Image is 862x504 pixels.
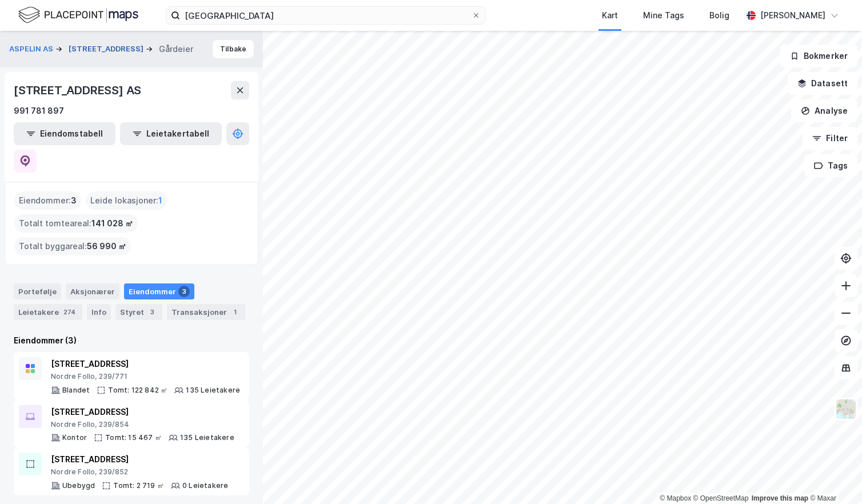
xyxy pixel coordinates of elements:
[115,304,162,320] div: Styret
[66,283,119,299] div: Aksjonærer
[805,449,862,504] iframe: Chat Widget
[9,43,55,55] button: ASPELIN AS
[14,237,131,255] div: Totalt byggareal :
[61,306,78,318] div: 274
[167,304,245,320] div: Transaksjoner
[86,191,167,210] div: Leide lokasjoner :
[14,191,81,210] div: Eiendommer :
[62,433,87,442] div: Kontor
[780,45,857,67] button: Bokmerker
[69,43,146,55] button: [STREET_ADDRESS]
[146,306,158,318] div: 3
[178,286,190,297] div: 3
[803,127,857,150] button: Filter
[180,433,234,442] div: 135 Leietakere
[760,9,825,22] div: [PERSON_NAME]
[643,9,684,22] div: Mine Tags
[14,122,115,145] button: Eiendomstabell
[14,81,143,99] div: [STREET_ADDRESS] AS
[124,283,194,299] div: Eiendommer
[71,194,77,207] span: 3
[752,494,808,502] a: Improve this map
[105,433,162,442] div: Tomt: 15 467 ㎡
[213,40,254,58] button: Tilbake
[87,304,111,320] div: Info
[602,9,618,22] div: Kart
[14,283,61,299] div: Portefølje
[51,405,234,419] div: [STREET_ADDRESS]
[709,9,729,22] div: Bolig
[182,481,228,490] div: 0 Leietakere
[51,357,240,371] div: [STREET_ADDRESS]
[51,467,228,477] div: Nordre Follo, 239/852
[14,334,249,347] div: Eiendommer (3)
[120,122,222,145] button: Leietakertabell
[804,154,857,177] button: Tags
[113,481,164,490] div: Tomt: 2 719 ㎡
[791,99,857,122] button: Analyse
[87,239,126,253] span: 56 990 ㎡
[158,194,162,207] span: 1
[229,306,241,318] div: 1
[62,481,95,490] div: Ubebygd
[693,494,749,502] a: OpenStreetMap
[18,5,138,25] img: logo.f888ab2527a4732fd821a326f86c7f29.svg
[91,217,133,230] span: 141 028 ㎡
[108,386,167,395] div: Tomt: 122 842 ㎡
[51,372,240,381] div: Nordre Follo, 239/771
[62,386,90,395] div: Blandet
[14,104,64,118] div: 991 781 897
[835,398,857,420] img: Z
[51,453,228,466] div: [STREET_ADDRESS]
[180,7,472,24] input: Søk på adresse, matrikkel, gårdeiere, leietakere eller personer
[186,386,240,395] div: 135 Leietakere
[159,42,193,56] div: Gårdeier
[51,420,234,429] div: Nordre Follo, 239/854
[14,304,82,320] div: Leietakere
[788,72,857,95] button: Datasett
[660,494,691,502] a: Mapbox
[14,214,138,233] div: Totalt tomteareal :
